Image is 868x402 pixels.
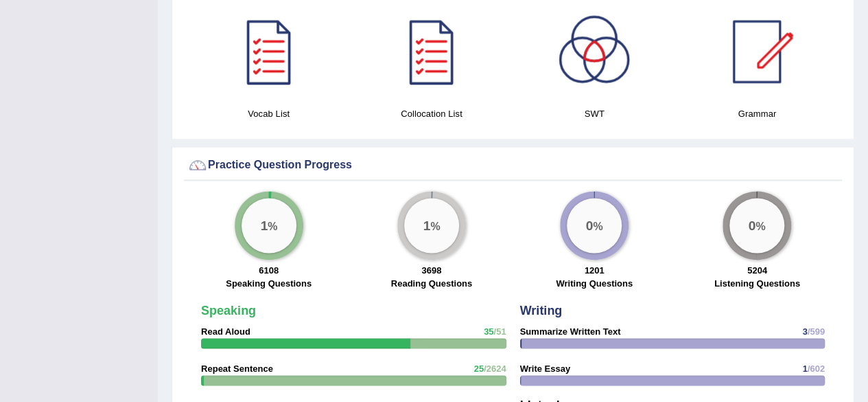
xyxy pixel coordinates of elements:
span: 35 [484,326,493,337]
big: 0 [749,218,756,233]
strong: 6108 [259,265,279,276]
big: 0 [586,218,594,233]
big: 1 [423,218,430,233]
span: 1 [802,364,807,374]
div: % [567,198,622,253]
label: Writing Questions [556,277,633,290]
label: Reading Questions [391,277,472,290]
h4: Collocation List [357,107,506,121]
strong: 3698 [421,265,441,276]
label: Speaking Questions [226,277,312,290]
div: % [242,198,296,253]
div: Practice Question Progress [187,155,838,175]
h4: Grammar [683,107,832,121]
span: 3 [802,326,807,337]
strong: Summarize Written Text [520,326,621,337]
span: /2624 [484,364,506,374]
span: /599 [808,326,825,337]
strong: Read Aloud [201,326,250,337]
div: % [729,198,784,253]
label: Listening Questions [714,277,800,290]
strong: Repeat Sentence [201,364,273,374]
big: 1 [260,218,268,233]
strong: 5204 [747,265,767,276]
h4: SWT [520,107,669,121]
strong: 1201 [585,265,605,276]
span: /602 [808,364,825,374]
h4: Vocab List [194,107,343,121]
div: % [404,198,459,253]
strong: Speaking [201,304,256,317]
strong: Write Essay [520,364,570,374]
span: /51 [493,326,506,337]
strong: Writing [520,304,563,317]
span: 25 [473,364,483,374]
